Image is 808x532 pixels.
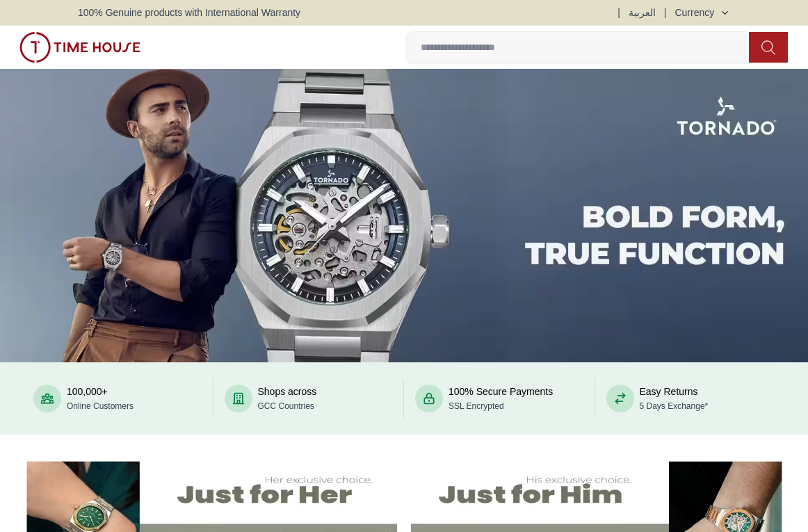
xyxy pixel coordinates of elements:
[67,385,134,412] div: 100,000+
[640,401,709,411] span: 5 Days Exchange*
[78,6,300,19] span: 100% Genuine products with International Warranty
[67,401,134,411] span: Online Customers
[19,32,140,63] img: ...
[258,401,314,411] span: GCC Countries
[449,385,553,412] div: 100% Secure Payments
[258,385,317,412] div: Shops across
[449,401,504,411] span: SSL Encrypted
[674,6,720,19] div: Currency
[664,6,667,19] span: |
[640,385,709,412] div: Easy Returns
[617,6,620,19] span: |
[629,6,656,19] button: العربية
